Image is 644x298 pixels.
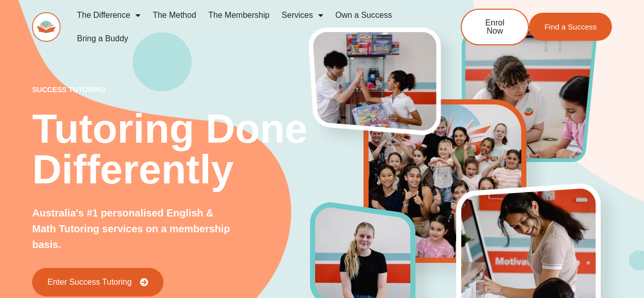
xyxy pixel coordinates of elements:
[461,9,529,45] a: Enrol Now
[544,23,597,31] span: Find a Success
[32,86,310,93] p: success tutoring
[32,205,235,253] p: Australia's #1 personalised English & Math Tutoring services on a membership basis.
[529,13,612,41] a: Find a Success
[202,4,275,27] a: The Membership
[71,4,147,27] a: The Difference
[47,278,131,286] span: Enter Success Tutoring
[71,4,427,50] nav: Menu
[32,268,163,296] a: Enter Success Tutoring
[329,4,398,27] a: Own a Success
[71,27,134,50] a: Bring a Buddy
[147,4,202,27] a: The Method
[32,109,310,190] h2: Tutoring Done Differently
[275,4,329,27] a: Services
[477,19,513,35] span: Enrol Now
